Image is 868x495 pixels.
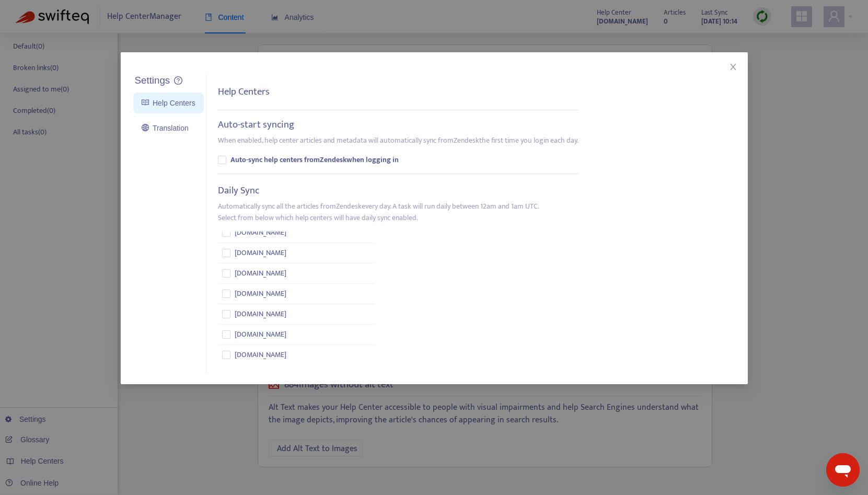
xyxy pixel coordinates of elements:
span: [DOMAIN_NAME] [235,268,286,279]
span: [DOMAIN_NAME] [235,227,286,238]
p: Automatically sync all the articles from Zendesk every day. A task will run daily between 12am an... [218,201,539,224]
b: Auto-sync help centers from Zendesk when logging in [230,154,399,166]
span: [DOMAIN_NAME] [235,329,286,340]
a: Help Centers [142,99,195,107]
span: question-circle [174,76,182,85]
h5: Auto-start syncing [218,119,294,131]
a: Translation [142,124,189,132]
p: When enabled, help center articles and metadata will automatically sync from Zendesk the first ti... [218,135,578,146]
span: [DOMAIN_NAME] [235,308,286,320]
iframe: Button to launch messaging window [826,453,860,487]
h5: Settings [135,75,170,87]
h5: Daily Sync [218,185,259,197]
button: Close [727,61,739,73]
h5: Help Centers [218,86,270,98]
a: question-circle [174,76,182,85]
span: [DOMAIN_NAME] [235,349,286,361]
span: [DOMAIN_NAME] [235,288,286,300]
span: close [729,63,737,71]
span: [DOMAIN_NAME] [235,247,286,259]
